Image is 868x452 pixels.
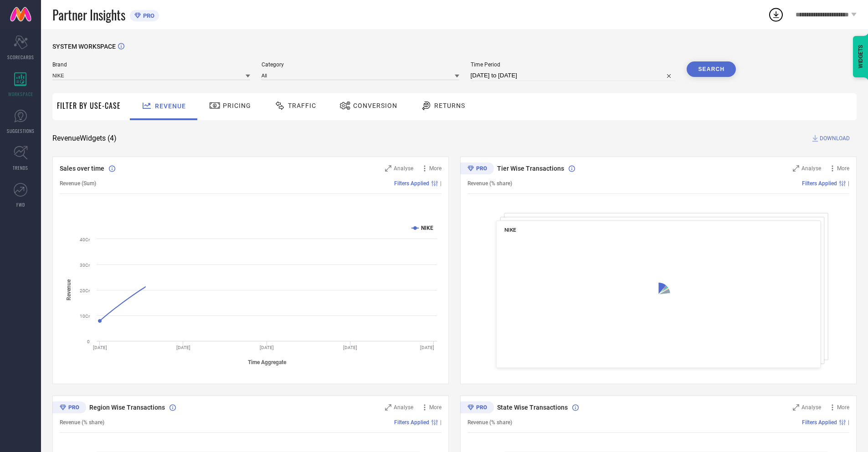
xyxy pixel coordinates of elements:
[16,201,25,208] span: FWD
[440,419,442,426] span: |
[385,165,391,172] svg: Zoom
[60,180,96,187] span: Revenue (Sum)
[394,419,429,426] span: Filters Applied
[248,359,287,366] tspan: Time Aggregate
[80,314,90,319] text: 10Cr
[52,43,116,50] span: SYSTEM WORKSPACE
[471,70,676,81] input: Select time period
[52,61,250,68] span: Brand
[497,165,564,172] span: Tier Wise Transactions
[471,61,676,68] span: Time Period
[440,180,442,187] span: |
[467,180,512,187] span: Revenue (% share)
[353,102,397,109] span: Conversion
[802,180,837,187] span: Filters Applied
[60,419,104,426] span: Revenue (% share)
[820,134,850,143] span: DOWNLOAD
[801,165,821,172] span: Analyse
[176,345,190,350] text: [DATE]
[429,165,442,172] span: More
[793,165,799,172] svg: Zoom
[497,404,568,411] span: State Wise Transactions
[429,404,442,411] span: More
[66,279,72,300] tspan: Revenue
[793,404,799,411] svg: Zoom
[434,102,465,109] span: Returns
[13,164,28,171] span: TRENDS
[260,345,274,350] text: [DATE]
[7,54,34,61] span: SCORECARDS
[52,401,86,415] div: Premium
[89,404,165,411] span: Region Wise Transactions
[394,404,413,411] span: Analyse
[801,404,821,411] span: Analyse
[504,227,516,233] span: NIKE
[420,345,434,350] text: [DATE]
[687,61,736,77] button: Search
[7,127,35,134] span: SUGGESTIONS
[223,102,251,109] span: Pricing
[87,339,90,344] text: 0
[80,237,90,242] text: 40Cr
[343,345,357,350] text: [DATE]
[421,225,433,231] text: NIKE
[93,345,107,350] text: [DATE]
[60,165,104,172] span: Sales over time
[288,102,316,109] span: Traffic
[8,91,33,97] span: WORKSPACE
[52,5,125,24] span: Partner Insights
[802,419,837,426] span: Filters Applied
[57,100,121,111] span: Filter By Use-Case
[385,404,391,411] svg: Zoom
[848,180,849,187] span: |
[460,401,494,415] div: Premium
[80,288,90,293] text: 20Cr
[52,134,117,143] span: Revenue Widgets ( 4 )
[141,12,154,19] span: PRO
[262,61,459,68] span: Category
[155,102,186,110] span: Revenue
[394,180,429,187] span: Filters Applied
[837,404,849,411] span: More
[768,6,784,23] div: Open download list
[394,165,413,172] span: Analyse
[460,163,494,176] div: Premium
[80,263,90,268] text: 30Cr
[837,165,849,172] span: More
[467,419,512,426] span: Revenue (% share)
[848,419,849,426] span: |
